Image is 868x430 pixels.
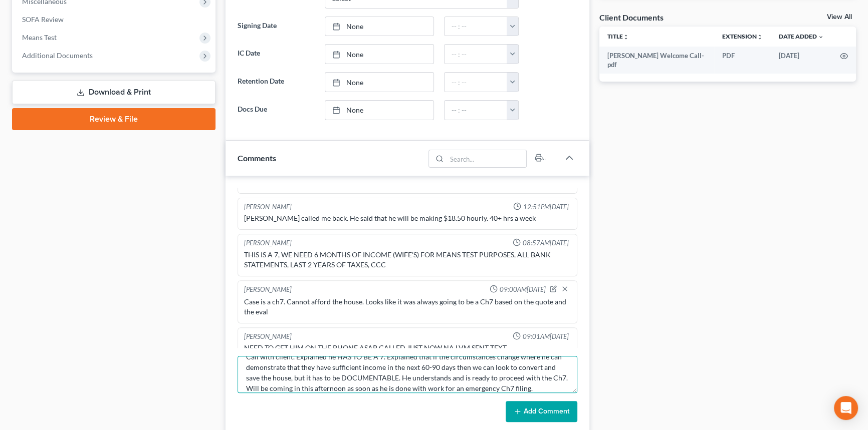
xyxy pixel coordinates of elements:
label: Retention Date [233,72,320,92]
div: NEED TO GET HIM ON THE PHONE ASAP CALLED JUST NOW NA LVM SENT TEXT [244,343,571,353]
div: [PERSON_NAME] [244,332,292,341]
div: Client Documents [599,12,664,23]
label: IC Date [233,44,320,64]
button: Add Comment [506,401,577,422]
a: Titleunfold_more [607,33,629,40]
div: [PERSON_NAME] [244,285,292,295]
input: -- : -- [445,45,508,64]
a: None [325,73,433,92]
input: -- : -- [445,73,508,92]
i: unfold_more [757,34,763,40]
a: None [325,17,433,36]
span: SOFA Review [22,15,64,24]
div: [PERSON_NAME] called me back. He said that he will be making $18.50 hourly. 40+ hrs a week [244,213,571,223]
div: [PERSON_NAME] [244,238,292,248]
div: Open Intercom Messenger [834,396,858,420]
span: Means Test [22,33,57,42]
i: expand_more [818,34,824,40]
span: 09:00AM[DATE] [500,285,546,294]
a: Review & File [12,108,215,130]
span: 09:01AM[DATE] [523,332,569,341]
td: [DATE] [771,47,832,74]
a: None [325,45,433,64]
span: 08:57AM[DATE] [523,238,569,248]
td: PDF [714,47,771,74]
label: Docs Due [233,100,320,120]
div: [PERSON_NAME] [244,202,292,212]
a: Date Added expand_more [779,33,824,40]
td: [PERSON_NAME] Welcome Call-pdf [599,47,715,74]
label: Signing Date [233,17,320,37]
a: SOFA Review [14,11,215,29]
input: Search... [447,150,526,167]
a: View All [827,14,852,21]
div: Case is a ch7. Cannot afford the house. Looks like it was always going to be a Ch7 based on the q... [244,297,571,317]
input: -- : -- [445,101,508,120]
a: Extensionunfold_more [722,33,763,40]
span: 12:51PM[DATE] [523,202,569,212]
span: Comments [238,153,276,163]
i: unfold_more [623,34,629,40]
a: Download & Print [12,81,215,104]
div: THIS IS A 7, WE NEED 6 MONTHS OF INCOME (WIFE'S) FOR MEANS TEST PURPOSES, ALL BANK STATEMENTS, LA... [244,250,571,270]
a: None [325,101,433,120]
input: -- : -- [445,17,508,36]
span: Additional Documents [22,51,93,60]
